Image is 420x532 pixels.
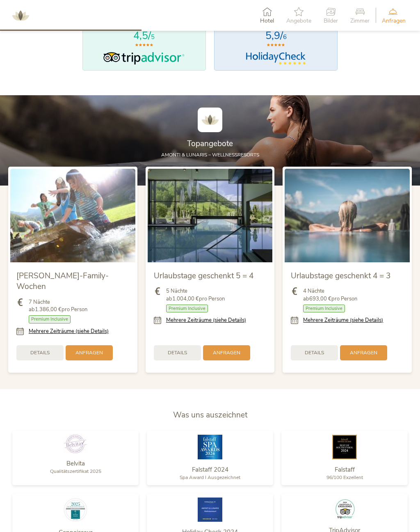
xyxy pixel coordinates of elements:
[50,468,101,475] span: Qualitätszertifikat 2025
[173,410,247,420] span: Was uns auszeichnet
[102,52,186,64] img: Tripadvisor
[214,23,338,71] a: 5,9/6HolidayCheck
[29,328,109,335] a: Mehrere Zeiträume (siehe Details)
[10,169,135,262] img: Sommer-Family-Wochen
[63,498,88,522] img: Connoisseur
[309,295,331,303] b: 693,00 €
[326,474,363,481] span: 96/100 Exzellent
[303,316,383,324] a: Mehrere Zeiträume (siehe Details)
[30,349,50,356] span: Details
[133,29,151,43] span: 4,5/
[303,287,357,302] span: 4 Nächte ab pro Person
[260,18,274,24] span: Hotel
[350,18,370,24] span: Zimmer
[332,435,357,459] img: Falstaff
[324,18,338,24] span: Bilder
[35,306,62,313] b: 1.386,00 €
[75,349,103,356] span: Anfragen
[8,12,33,18] a: AMONTI & LUNARIS Wellnessresort
[305,349,324,356] span: Details
[66,459,85,468] span: Belvita
[166,287,225,302] span: 5 Nächte ab pro Person
[166,316,246,324] a: Mehrere Zeiträume (siehe Details)
[350,349,377,356] span: Anfragen
[283,33,287,41] span: 6
[148,169,273,262] img: Urlaubstage geschenkt 5 = 4
[192,465,228,474] span: Falstaff 2024
[265,29,283,43] span: 5,9/
[180,474,240,481] span: Spa Award I Ausgezeichnet
[29,298,87,313] span: 7 Nächte ab pro Person
[285,169,410,262] img: Urlaubstage geschenkt 4 = 3
[63,435,88,453] img: Belvita
[198,435,222,459] img: Falstaff 2024
[198,498,222,522] img: Holiday Check 2024
[187,138,233,149] span: Topangebote
[246,52,306,64] img: HolidayCheck
[172,295,199,303] b: 1.004,00 €
[154,271,253,281] span: Urlaubstage geschenkt 5 = 4
[198,108,222,132] img: AMONTI & LUNARIS Wellnessresort
[335,465,355,474] span: Falstaff
[8,3,33,28] img: AMONTI & LUNARIS Wellnessresort
[213,349,240,356] span: Anfragen
[16,271,109,292] span: [PERSON_NAME]-Family-Wochen
[151,33,155,41] span: 5
[166,305,208,312] span: Premium Inclusive
[161,151,259,158] span: AMONTI & LUNARIS – Wellnessresorts
[291,271,390,281] span: Urlaubstage geschenkt 4 = 3
[82,23,206,71] a: 4,5/5Tripadvisor
[332,498,357,520] img: TripAdvisor
[168,349,187,356] span: Details
[286,18,311,24] span: Angebote
[382,18,406,24] span: Anfragen
[29,315,71,323] span: Premium Inclusive
[303,305,345,312] span: Premium Inclusive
